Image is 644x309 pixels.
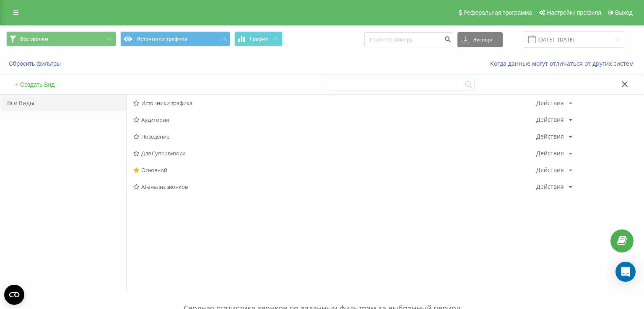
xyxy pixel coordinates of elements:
span: Источники трафика [133,100,536,106]
a: Когда данные могут отличаться от других систем [490,59,638,67]
button: Экспорт [457,32,503,47]
span: Все звонки [20,36,48,42]
div: Действия [536,134,564,139]
button: График [234,31,283,46]
div: Open Intercom Messenger [615,262,636,282]
button: Сбросить фильтры [6,60,65,67]
span: Для Супервизора [133,150,536,156]
button: + Создать Вид [13,81,57,88]
span: Основной [133,167,536,173]
span: AI-анализ звонков [133,184,536,190]
div: Действия [536,117,564,123]
div: Все Виды [0,95,126,111]
button: Все звонки [6,31,116,46]
div: Действия [536,184,564,190]
div: Действия [536,100,564,106]
span: График [250,36,268,42]
button: Open CMP widget [4,285,24,305]
span: Выход [615,9,633,16]
div: Действия [536,150,564,156]
span: Настройки профиля [547,9,601,16]
input: Поиск по номеру [364,32,453,47]
div: Действия [536,167,564,173]
span: Поведение [133,134,536,139]
button: Закрыть [619,80,631,89]
span: Аудитория [133,117,536,123]
button: Источники трафика [120,31,230,46]
span: Реферальная программа [463,9,532,16]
